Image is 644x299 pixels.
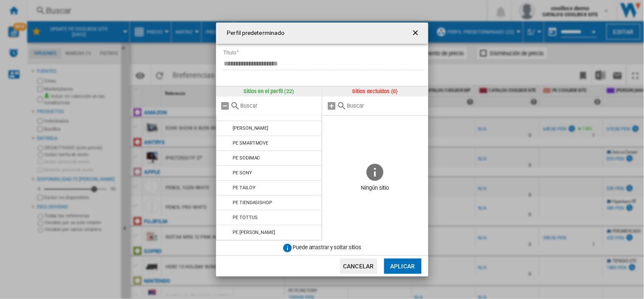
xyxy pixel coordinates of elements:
[347,103,424,109] input: Buscar
[322,182,428,195] span: Ningún sitio
[326,101,337,111] md-icon: Añadir todos
[220,101,231,111] md-icon: Quitar todo
[216,86,322,97] div: Sitios en el perfil (22)
[233,140,268,146] div: PE SMARTMOVE
[233,200,272,205] div: PE TIENDASISHOP
[233,215,257,220] div: PE TOTTUS
[322,86,428,97] div: Sitios excluidos (0)
[233,125,268,131] div: [PERSON_NAME]
[293,245,362,251] span: Puede arrastrar y soltar sitios
[233,170,252,176] div: PE SONY
[233,111,263,116] div: PE PLAZA VEA
[408,25,425,42] button: getI18NText('BUTTONS.CLOSE_DIALOG')
[233,155,260,161] div: PE SODIMAC
[384,259,422,274] button: Aplicar
[233,230,275,235] div: PE [PERSON_NAME]
[233,185,255,191] div: PE TAILOY
[241,103,318,109] input: Buscar
[340,259,377,274] button: Cancelar
[223,29,285,37] h4: Perfil predeterminado
[411,28,422,39] ng-md-icon: getI18NText('BUTTONS.CLOSE_DIALOG')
